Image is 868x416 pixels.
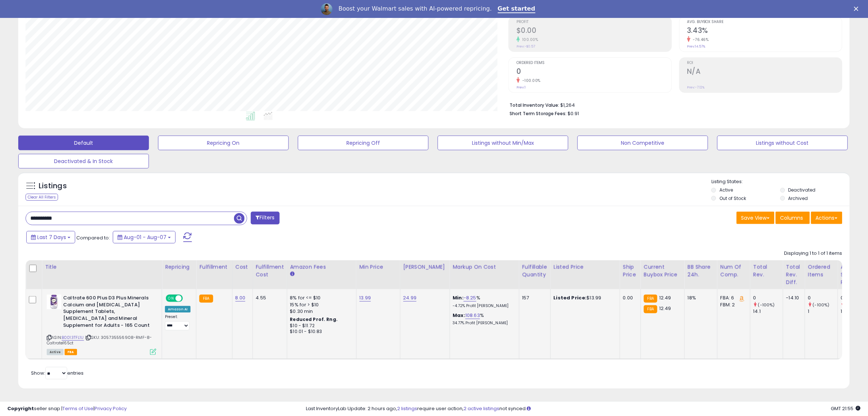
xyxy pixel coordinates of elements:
[165,314,191,331] div: Preset:
[453,303,514,309] p: -4.72% Profit [PERSON_NAME]
[31,370,84,377] span: Show: entries
[453,312,466,319] b: Max:
[403,263,447,271] div: [PERSON_NAME]
[256,295,281,301] div: 4.55
[338,5,492,12] div: Boost your Walmart sales with AI-powered repricing.
[113,231,176,243] button: Aug-01 - Aug-07
[788,187,816,193] label: Deactivated
[520,78,541,83] small: -100.00%
[62,334,84,341] a: B0013TFL1U
[516,67,672,77] h2: 0
[687,44,706,49] small: Prev: 14.57%
[721,302,745,308] div: FBM: 2
[841,263,868,286] div: Avg Selling Price
[687,85,705,90] small: Prev: -7.12%
[644,305,657,313] small: FBA
[577,136,708,150] button: Non Competitive
[290,308,351,315] div: $0.30 min
[788,195,808,201] label: Archived
[719,195,746,201] label: Out of Stock
[47,295,156,354] div: ASIN:
[688,263,714,279] div: BB Share 24h.
[721,295,745,301] div: FBA: 6
[290,329,351,335] div: $10.01 - $10.83
[47,295,61,309] img: 41Pcn4v97GL._SL40_.jpg
[737,212,775,224] button: Save View
[717,136,848,150] button: Listings without Cost
[711,178,850,185] p: Listing States:
[397,405,417,412] a: 2 listings
[182,295,193,302] span: OFF
[510,110,566,117] b: Short Term Storage Fees:
[522,263,548,279] div: Fulfillable Quantity
[298,136,429,150] button: Repricing Off
[76,234,110,241] span: Compared to:
[659,294,671,301] span: 12.49
[786,263,802,286] div: Total Rev. Diff.
[124,234,166,241] span: Aug-01 - Aug-07
[784,250,842,257] div: Displaying 1 to 1 of 1 items
[290,316,338,322] b: Reduced Prof. Rng.
[165,306,191,313] div: Amazon AI
[831,405,861,412] span: 2025-08-15 21:55 GMT
[758,302,775,308] small: (-100%)
[453,294,464,301] b: Min:
[623,295,635,301] div: 0.00
[644,263,681,279] div: Current Buybox Price
[158,136,289,150] button: Repricing On
[453,263,516,271] div: Markup on Cost
[47,349,64,355] span: All listings currently available for purchase on Amazon
[450,260,519,289] th: The percentage added to the cost of goods (COGS) that forms the calculator for Min & Max prices.
[786,295,799,301] div: -14.10
[808,308,838,315] div: 1
[235,294,246,302] a: 8.00
[306,405,861,412] div: Last InventoryLab Update: 2 hours ago, require user action, not synced.
[516,61,672,65] span: Ordered Items
[644,295,657,303] small: FBA
[813,302,830,308] small: (-100%)
[360,294,371,302] a: 13.99
[687,67,842,77] h2: N/A
[721,263,747,279] div: Num of Comp.
[63,295,152,330] b: Caltrate 600 Plus D3 Plus Minerals Calcium and [MEDICAL_DATA] Supplement Tablets, [MEDICAL_DATA] ...
[290,323,351,329] div: $10 - $11.72
[65,349,77,355] span: FBA
[659,305,671,312] span: 12.49
[465,312,480,319] a: 108.63
[516,44,535,49] small: Prev: -$0.57
[554,295,614,301] div: $13.99
[290,263,353,271] div: Amazon Fees
[26,194,58,201] div: Clear All Filters
[780,214,803,222] span: Columns
[165,263,193,271] div: Repricing
[290,295,351,301] div: 8% for <= $10
[235,263,250,271] div: Cost
[26,231,75,243] button: Last 7 Days
[516,85,526,90] small: Prev: 1
[510,100,837,109] li: $1,264
[199,263,229,271] div: Fulfillment
[453,321,514,326] p: 34.77% Profit [PERSON_NAME]
[753,308,783,315] div: 14.1
[453,295,514,308] div: %
[687,26,842,36] h2: 3.43%
[166,295,176,302] span: ON
[62,405,93,412] a: Terms of Use
[691,37,709,42] small: -76.46%
[47,334,152,345] span: | SKU: 305735556908-RMF-8-Caltrate165ct
[7,405,34,412] strong: Copyright
[290,271,295,277] small: Amazon Fees.
[18,154,149,169] button: Deactivated & In Stock
[854,7,861,11] div: Close
[688,295,712,301] div: 18%
[808,295,838,301] div: 0
[403,294,417,302] a: 24.99
[321,3,333,15] img: Profile image for Adrian
[520,37,538,42] small: 100.00%
[360,263,397,271] div: Min Price
[522,295,545,301] div: 157
[453,312,514,326] div: %
[776,212,810,224] button: Columns
[7,405,127,412] div: seller snap | |
[516,26,672,36] h2: $0.00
